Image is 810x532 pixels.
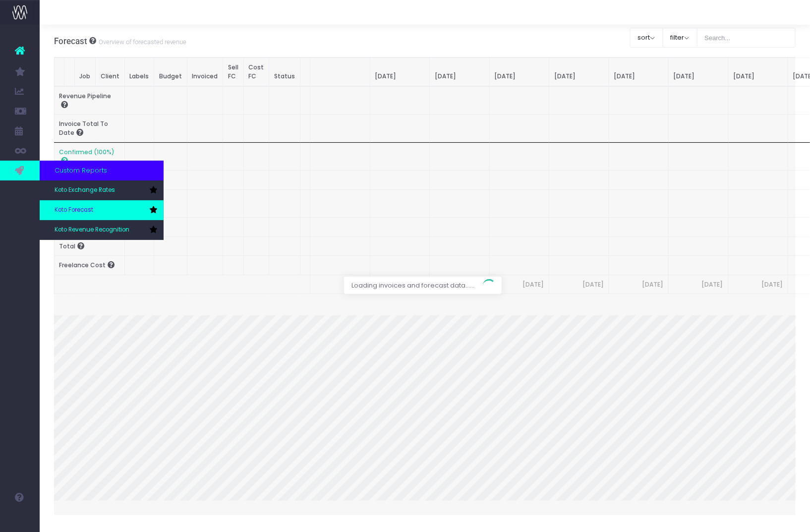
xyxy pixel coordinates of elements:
[12,512,27,527] img: images/default_profile_image.png
[55,186,115,195] span: Koto Exchange Rates
[55,166,107,176] span: Custom Reports
[55,206,93,215] span: Koto Forecast
[40,200,164,220] a: Koto Forecast
[663,28,697,48] button: filter
[96,36,187,46] small: Overview of forecasted revenue
[40,180,164,200] a: Koto Exchange Rates
[630,28,663,48] button: sort
[344,277,482,295] span: Loading invoices and forecast data......
[54,36,87,46] span: Forecast
[55,226,129,235] span: Koto Revenue Recognition
[697,28,796,48] input: Search...
[40,220,164,240] a: Koto Revenue Recognition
